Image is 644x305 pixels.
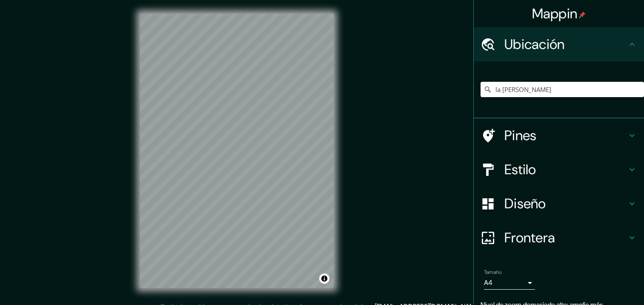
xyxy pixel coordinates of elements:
div: Ubicación [474,27,644,61]
div: Pines [474,118,644,152]
h4: Ubicación [504,36,627,53]
h4: Diseño [504,195,627,212]
div: Diseño [474,187,644,221]
canvas: Mapa [140,14,334,288]
div: A4 [484,276,535,290]
div: Estilo [474,152,644,187]
input: Elige tu ciudad o área [481,82,644,97]
h4: Frontera [504,229,627,246]
div: Frontera [474,221,644,255]
h4: Pines [504,127,627,144]
font: Mappin [532,5,578,23]
label: Tamaño [484,269,501,276]
iframe: Help widget launcher [568,272,635,296]
img: pin-icon.png [579,12,586,18]
button: Alternar atribución [319,273,329,284]
h4: Estilo [504,161,627,178]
